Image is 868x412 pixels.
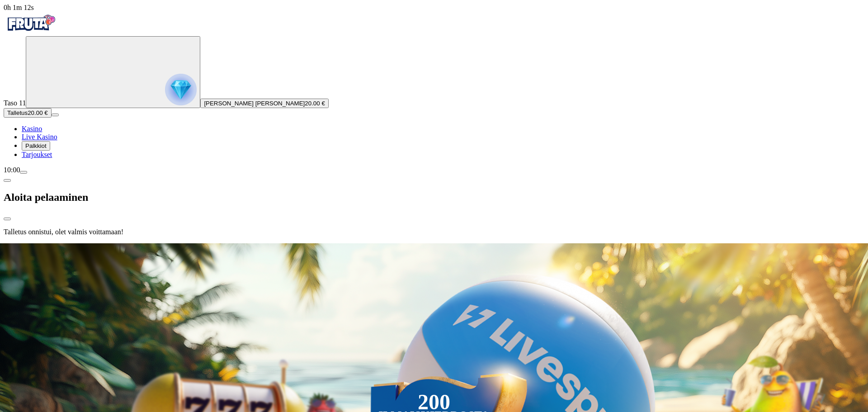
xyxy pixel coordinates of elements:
[4,218,11,220] button: close
[4,12,58,34] img: Fruta
[52,114,59,116] button: menu
[22,125,42,133] a: diamond iconKasino
[4,166,20,174] span: 10:00
[4,108,52,118] button: Talletusplus icon20.00 €
[25,142,47,149] span: Palkkiot
[4,228,864,236] p: Talletus onnistui, olet valmis voittamaan!
[4,4,34,11] span: user session time
[26,36,200,108] button: reward progress
[4,28,58,36] a: Fruta
[305,100,325,107] span: 20.00 €
[4,99,26,107] span: Taso 11
[22,151,52,158] a: gift-inverted iconTarjoukset
[20,171,27,174] button: menu
[4,12,864,159] nav: Primary
[165,74,197,105] img: reward progress
[418,397,450,407] div: 200
[200,99,328,108] button: [PERSON_NAME] [PERSON_NAME]20.00 €
[22,141,50,151] button: reward iconPalkkiot
[7,109,28,116] span: Talletus
[22,125,42,133] span: Kasino
[28,109,47,116] span: 20.00 €
[204,100,305,107] span: [PERSON_NAME] [PERSON_NAME]
[4,179,11,182] button: chevron-left icon
[22,133,57,141] a: poker-chip iconLive Kasino
[22,133,57,141] span: Live Kasino
[22,151,52,158] span: Tarjoukset
[4,191,864,204] h2: Aloita pelaaminen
